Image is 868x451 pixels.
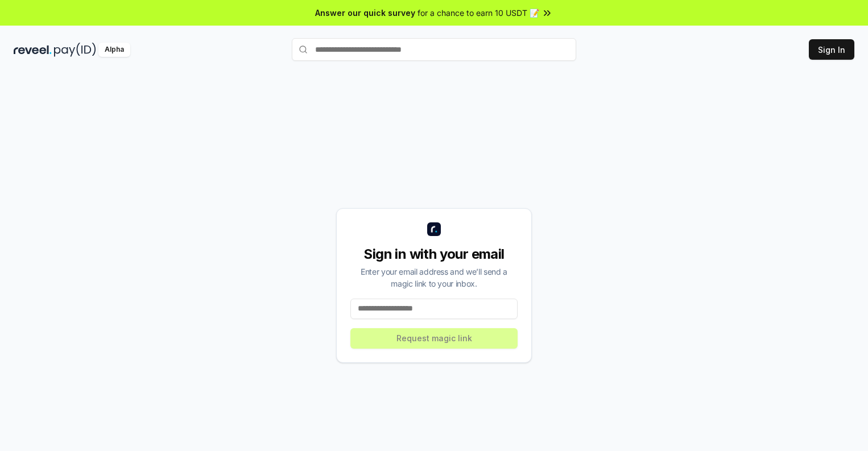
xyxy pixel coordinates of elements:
[98,43,130,57] div: Alpha
[350,266,518,289] div: Enter your email address and we’ll send a magic link to your inbox.
[809,39,854,60] button: Sign In
[14,43,52,57] img: reveel_dark
[427,222,441,236] img: logo_small
[315,7,415,19] span: Answer our quick survey
[350,245,518,263] div: Sign in with your email
[54,43,96,57] img: pay_id
[418,7,539,19] span: for a chance to earn 10 USDT 📝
